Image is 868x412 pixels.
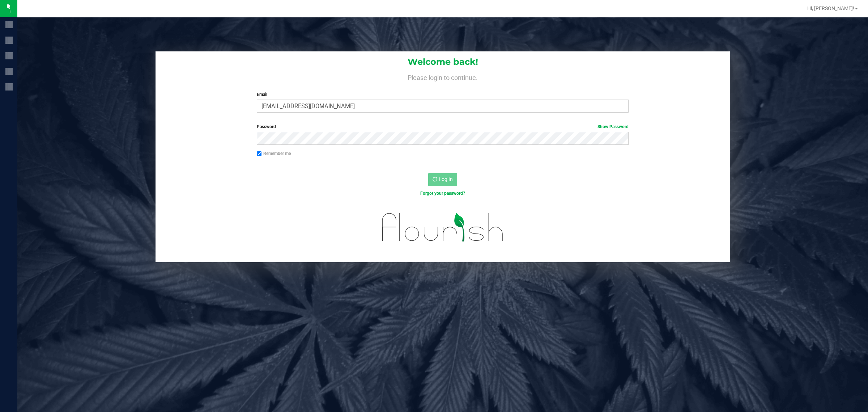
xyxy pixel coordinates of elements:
[428,173,457,186] button: Log In
[156,57,730,67] h1: Welcome back!
[257,124,276,129] span: Password
[597,124,629,129] a: Show Password
[156,72,730,81] h4: Please login to continue.
[371,204,515,251] img: flourish_logo.svg
[257,151,262,156] input: Remember me
[439,176,453,182] span: Log In
[257,150,291,157] label: Remember me
[420,191,465,196] a: Forgot your password?
[257,91,629,98] label: Email
[807,5,854,11] span: Hi, [PERSON_NAME]!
